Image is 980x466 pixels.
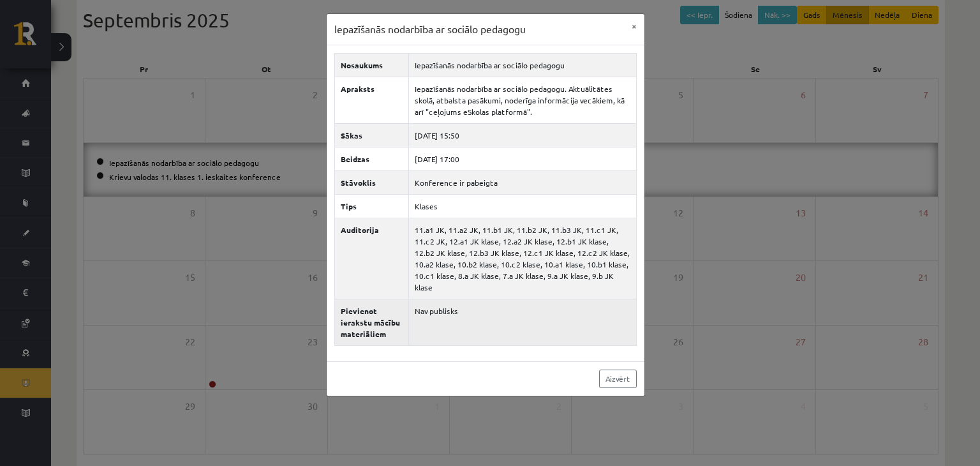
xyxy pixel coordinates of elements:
[408,299,636,345] td: Nav publisks
[334,77,408,123] th: Apraksts
[334,123,408,147] th: Sākas
[624,14,644,38] button: ×
[408,147,636,170] td: [DATE] 17:00
[334,194,408,218] th: Tips
[408,53,636,77] td: Iepazīšanās nodarbība ar sociālo pedagogu
[334,147,408,170] th: Beidzas
[334,53,408,77] th: Nosaukums
[408,170,636,194] td: Konference ir pabeigta
[334,299,408,345] th: Pievienot ierakstu mācību materiāliem
[599,370,637,388] a: Aizvērt
[334,170,408,194] th: Stāvoklis
[408,194,636,218] td: Klases
[334,22,526,37] h3: Iepazīšanās nodarbība ar sociālo pedagogu
[408,218,636,299] td: 11.a1 JK, 11.a2 JK, 11.b1 JK, 11.b2 JK, 11.b3 JK, 11.c1 JK, 11.c2 JK, 12.a1 JK klase, 12.a2 JK kl...
[408,123,636,147] td: [DATE] 15:50
[408,77,636,123] td: Iepazīšanās nodarbība ar sociālo pedagogu. Aktuālitātes skolā, atbalsta pasākumi, noderīga inform...
[334,218,408,299] th: Auditorija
